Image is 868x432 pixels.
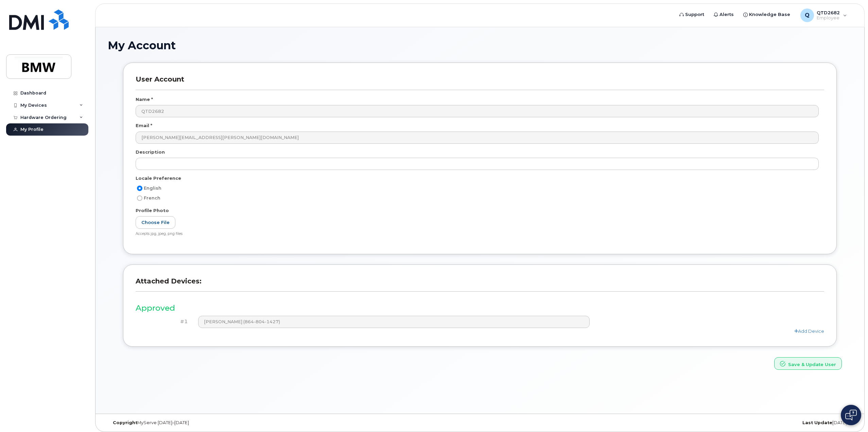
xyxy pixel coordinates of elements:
strong: Copyright [113,420,137,425]
strong: Last Update [802,420,832,425]
img: Open chat [845,410,857,420]
h3: Approved [136,304,824,312]
div: Accepts jpg, jpeg, png files [136,231,819,237]
input: English [137,186,142,191]
div: [DATE] [604,420,852,426]
h4: #1 [141,319,188,325]
label: Profile Photo [136,207,169,214]
h1: My Account [108,39,852,51]
label: Name * [136,96,153,103]
label: Locale Preference [136,175,181,182]
h3: Attached Devices: [136,277,824,292]
label: Description [136,149,165,155]
h3: User Account [136,75,824,90]
label: Email * [136,122,152,129]
span: French [144,195,160,201]
span: English [144,186,161,191]
a: Add Device [794,328,824,334]
input: French [137,195,142,201]
div: MyServe [DATE]–[DATE] [108,420,356,426]
label: Choose File [136,216,175,229]
button: Save & Update User [774,357,842,370]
